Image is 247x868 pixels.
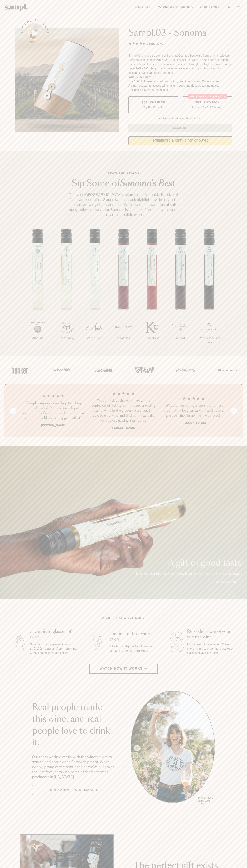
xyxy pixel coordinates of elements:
b: [PERSON_NAME] [182,421,206,425]
p: [PERSON_NAME] Sutro, Sutro Wines [198,797,215,805]
div: Sampl.03 lets you try some of Sonoma County's best wine from small producers. Each capsule comes ... [128,54,232,75]
li: 7x - 100ml glasses of small production, premium Sonoma County wines [128,79,232,84]
a: Shop All [133,4,153,11]
button: Sold Out [128,124,232,132]
button: See how it works [25,23,45,43]
h2: Real people made this wine, and real people love to drink it. [32,702,116,749]
h3: Re-order more of your favorite wine [187,629,236,640]
li: Recipes & Pairing Suggestions [128,88,232,92]
h2: Sip Some of [66,179,181,188]
em: Sonoma's Best [120,179,175,188]
span: 136 [147,42,152,45]
a: Read about Winemakers [32,785,116,795]
li: 3 / 7 [81,229,109,352]
button: Watch how it works [89,664,158,674]
li: 4 / 7 [109,229,138,352]
li: 6 / 7 [166,229,195,352]
b: [PERSON_NAME] [41,424,65,427]
p: The vast [GEOGRAPHIC_DATA] region is nearly double the size of Napa and contains 18 appellations,... [66,192,181,217]
li: 7 / 7 [195,229,223,356]
p: Pinot Noir [138,336,166,340]
p: Chardonnay [52,336,81,340]
p: Albarino [24,336,52,340]
h1: Sampl.03 - Sonoma [128,28,232,38]
p: Merlot [166,336,195,340]
p: The perfect gift for everyone from wine lovers to casual sippers. [135,571,242,576]
li: 1 / 7 [24,229,52,352]
a: Add to cart [216,580,242,584]
li: Christmas Sale Pricing Shown In Cart [157,117,203,120]
p: Featured Region [66,171,181,176]
span: $88 - Two Pack [195,101,220,104]
li: 3 / 4 [161,391,226,430]
ul: carousel [131,691,215,806]
p: Pinot Noir [109,336,138,340]
p: Our team works directly with the winemakers to source and bottle each Sampl shipment. We’re deepl... [32,754,116,779]
a: Corporate Gifting [156,4,195,11]
li: 2 / 4 [91,391,156,430]
li: 1 / 4 [21,391,86,430]
p: A gift of good taste [135,559,242,567]
p: White Blend [81,336,109,340]
a: interested in gifting for groups? [128,136,232,145]
li: 5 / 7 [138,229,166,352]
li: A smart coaster to access winemaker videos and detailed tasting notes. [128,84,232,88]
button: Next slide [231,408,237,414]
small: Perfect For 2-4 Tastings [192,105,223,109]
h2: A gift that gives more [102,616,145,620]
p: Fall in love with a wine, or 7? We make it easy to order more bottles or glasses of your favorites. [187,642,236,655]
img: Artboard_6_04f9a106-072f-468a-bdd7-f11783b05722_x450.png [51,362,72,378]
h3: “Whether I'm having friends over or just tired from a long day at work and need a glass of wine, ... [161,403,226,418]
li: 2 / 7 [52,229,81,352]
img: Sampl logo [5,4,28,11]
h3: “Sampl is my one-stop shop for all my birthday gifts! Our best friends just received their Sampl ... [21,401,86,421]
a: Our Story [198,4,221,11]
img: Sampl.03 - Sonoma [15,28,119,132]
span: $55 - One Pack [142,101,165,104]
div: Christmas SALE! Save 20% [188,94,227,99]
h3: “Not only does this eliminate all the confusion of picking from the never ending wall of wine in ... [91,398,156,423]
h3: 7 premium glasses of wine [30,629,79,640]
p: Proprietary Red Blend [195,336,223,345]
small: Try the Capsule [143,105,163,109]
img: Artboard_7_5b34974b-f019-449e-91fb-745f8d0877ee_x450.png [216,362,238,378]
h3: The best gift for wine lovers [109,631,157,642]
div: 136Reviews [128,41,163,46]
p: Sampl's tasting capsule allows you to try 7 100ml glasses of premium wines without committing to ... [30,642,79,655]
span: Reviews [152,42,163,45]
img: Artboard_4_28b4d326-c26e-48f9-9c80-911f17d6414e_x450.png [133,362,155,378]
img: Artboard_5_7fdae55a-36fd-43f7-8bfd-f74a06a2878e_x450.png [92,362,114,378]
img: Artboard_1_c8cd28af-0030-4af1-819c-248e302c7f06_x450.png [9,362,31,378]
b: [PERSON_NAME] [111,426,136,430]
button: Previous slide [10,408,16,414]
div: slide 1 [131,691,215,806]
p: Gift a tasting flight of hand-selected, hard-to-find [US_STATE] wines. [109,644,157,653]
strong: What’s Included: [128,76,151,79]
img: Artboard_3_0b291449-6e8c-4d07-b2c2-3f3601a19cd1_x450.png [175,362,196,378]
